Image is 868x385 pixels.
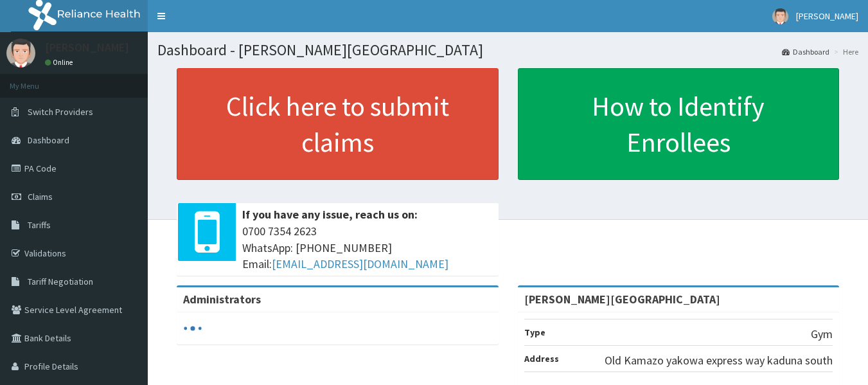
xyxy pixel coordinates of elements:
a: How to Identify Enrollees [518,68,840,180]
span: 0700 7354 2623 WhatsApp: [PHONE_NUMBER] Email: [242,223,492,273]
b: Address [524,353,559,364]
span: Tariffs [28,219,51,231]
strong: [PERSON_NAME][GEOGRAPHIC_DATA] [524,292,720,307]
li: Here [831,46,858,57]
img: User Image [772,8,788,24]
span: Claims [28,191,53,202]
span: Switch Providers [28,106,93,118]
span: Tariff Negotiation [28,276,93,287]
h1: Dashboard - [PERSON_NAME][GEOGRAPHIC_DATA] [157,42,858,58]
svg: audio-loading [183,319,202,338]
img: User Image [6,39,35,67]
span: [PERSON_NAME] [796,10,858,22]
p: Gym [811,326,833,343]
a: [EMAIL_ADDRESS][DOMAIN_NAME] [272,256,448,271]
b: If you have any issue, reach us on: [242,207,418,222]
a: Click here to submit claims [177,68,499,180]
span: Dashboard [28,134,69,146]
b: Type [524,327,545,338]
b: Administrators [183,292,261,307]
a: Dashboard [782,46,829,57]
p: Old Kamazo yakowa express way kaduna south [605,352,833,369]
a: Online [45,58,76,67]
p: [PERSON_NAME] [45,42,129,53]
